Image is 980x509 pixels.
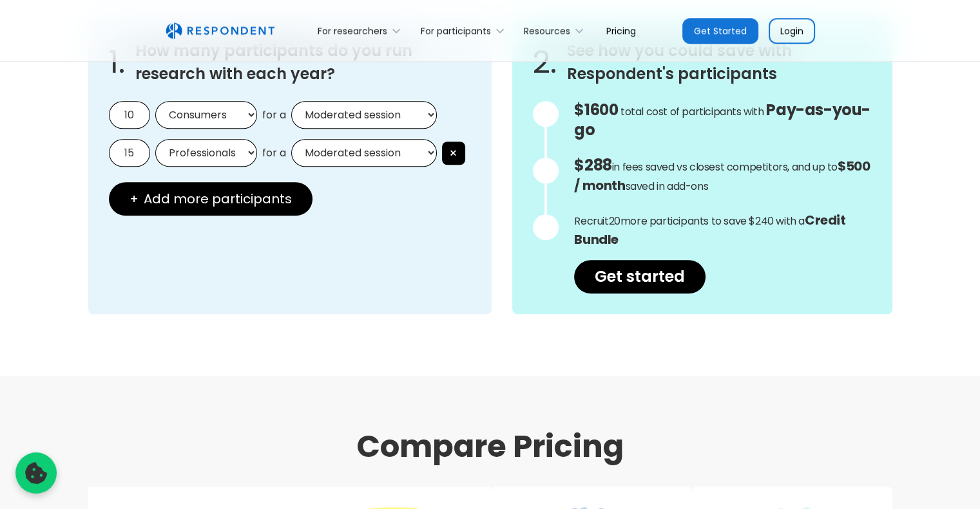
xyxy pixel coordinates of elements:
div: Resources [517,15,596,46]
div: Resources [524,24,570,37]
button: + Add more participants [109,182,312,216]
span: 2. [533,56,557,69]
button: × [442,142,465,165]
div: For researchers [311,15,413,46]
p: Recruit more participants to save $240 with a [574,211,871,250]
div: For participants [421,24,491,37]
span: for a [262,147,286,160]
p: in fees saved vs closest competitors, and up to saved in add-ons [574,156,871,196]
span: + [130,192,139,205]
img: Untitled UI logotext [166,23,274,39]
span: 1. [109,56,125,69]
a: Get started [574,260,706,293]
a: Pricing [596,15,646,46]
a: Get Started [682,18,758,44]
span: total cost of participants with [620,104,764,119]
span: Pay-as-you-go [574,99,870,140]
a: home [166,23,274,39]
div: For researchers [318,24,387,37]
h1: Compare Pricing [78,427,903,466]
div: For participants [413,15,516,46]
span: Add more participants [144,192,292,205]
h3: See how you could save with Respondent's participants [567,39,871,86]
span: for a [262,109,286,122]
h3: How many participants do you run research with each year? [135,39,472,86]
a: Login [769,18,815,44]
span: 20 [609,214,620,228]
span: $1600 [574,99,618,120]
span: $288 [574,154,611,176]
